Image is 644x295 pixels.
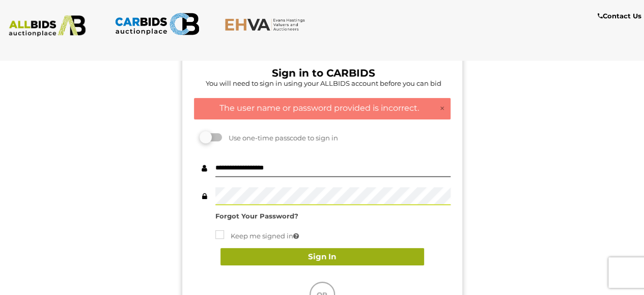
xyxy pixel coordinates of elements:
img: EHVA.com.au [225,18,310,31]
a: Forgot Your Password? [215,212,298,220]
b: Contact Us [598,12,641,20]
label: Keep me signed in [215,230,299,242]
img: ALLBIDS.com.au [5,15,90,37]
button: Sign In [220,248,424,266]
h5: You will need to sign in using your ALLBIDS account before you can bid [197,80,451,87]
span: Use one-time passcode to sign in [223,134,338,142]
b: Sign in to CARBIDS [272,67,375,79]
h4: The user name or password provided is incorrect. [200,104,445,113]
a: Contact Us [598,10,644,22]
a: × [439,104,445,114]
img: CARBIDS.com.au [115,10,200,38]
